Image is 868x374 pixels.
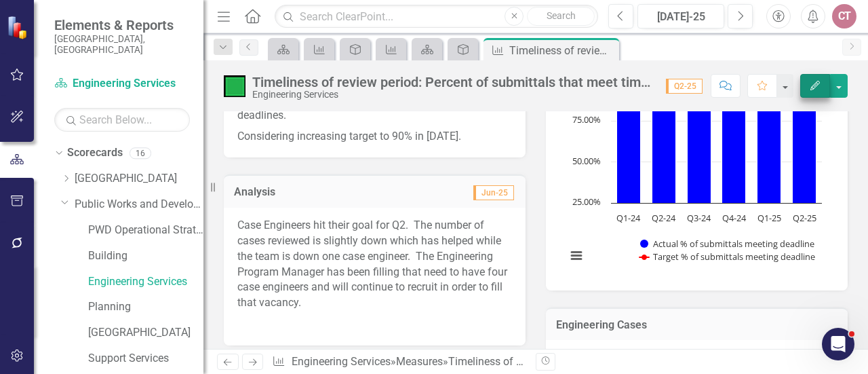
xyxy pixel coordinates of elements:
[688,82,711,203] path: Q3-24, 98.34710744. Actual % of submittals meeting deadline.
[252,90,652,100] div: Engineering Services
[652,212,676,224] text: Q2-24
[88,351,203,367] a: Support Services
[617,82,816,203] g: Actual % of submittals meeting deadline, series 1 of 2. Bar series with 6 bars.
[616,212,641,224] text: Q1-24
[793,102,816,203] path: Q2-25, 86.53846154. Actual % of submittals meeting deadline.
[54,76,190,92] a: Engineering Services
[617,91,641,203] path: Q1-24, 93.16239316. Actual % of submittals meeting deadline.
[559,73,829,277] svg: Interactive chart
[292,355,391,368] a: Engineering Services
[130,147,151,159] div: 16
[556,319,837,331] h3: Engineering Cases
[54,17,190,33] span: Elements & Reports
[666,79,703,94] span: Q2-25
[757,212,781,224] text: Q1-25
[54,33,190,56] small: [GEOGRAPHIC_DATA], [GEOGRAPHIC_DATA]
[272,354,526,370] div: » »
[559,73,834,277] div: Chart. Highcharts interactive chart.
[88,223,203,238] a: PWD Operational Strategy
[572,195,601,208] text: 25.00%
[567,246,586,265] button: View chart menu, Chart
[88,325,203,341] a: [GEOGRAPHIC_DATA]
[237,126,512,145] p: Considering increasing target to 90% in [DATE].
[75,171,203,187] a: [GEOGRAPHIC_DATA]
[88,274,203,290] a: Engineering Services
[637,4,724,29] button: [DATE]-25
[473,185,514,200] span: Jun-25
[75,197,203,212] a: Public Works and Development
[652,96,676,203] path: Q2-24, 89.84375. Actual % of submittals meeting deadline.
[509,42,616,59] div: Timeliness of review period: Percent of submittals that meet time deadlines
[757,100,781,203] path: Q1-25, 87.87878788. Actual % of submittals meeting deadline.
[88,299,203,315] a: Planning
[234,186,374,198] h3: Analysis
[572,155,601,167] text: 50.00%
[237,218,512,314] p: Case Engineers hit their goal for Q2. The number of cases reviewed is slightly down which has hel...
[547,10,576,21] span: Search
[793,212,816,224] text: Q2-25
[687,212,711,224] text: Q3-24
[252,75,652,90] div: Timeliness of review period: Percent of submittals that meet time deadlines
[275,5,598,29] input: Search ClearPoint...
[224,75,245,97] img: On Target
[448,355,808,368] div: Timeliness of review period: Percent of submittals that meet time deadlines
[67,145,123,161] a: Scorecards
[640,238,815,250] button: Show Actual % of submittals meeting deadline
[722,212,747,224] text: Q4-24
[642,9,719,25] div: [DATE]-25
[832,4,856,29] button: CT
[396,355,443,368] a: Measures
[722,94,746,203] path: Q4-24, 91.62303665. Actual % of submittals meeting deadline.
[639,250,816,263] button: Show Target % of submittals meeting deadline
[527,7,595,26] button: Search
[572,113,601,126] text: 75.00%
[822,328,854,360] iframe: Intercom live chat
[7,16,31,39] img: ClearPoint Strategy
[88,248,203,264] a: Building
[54,108,190,132] input: Search Below...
